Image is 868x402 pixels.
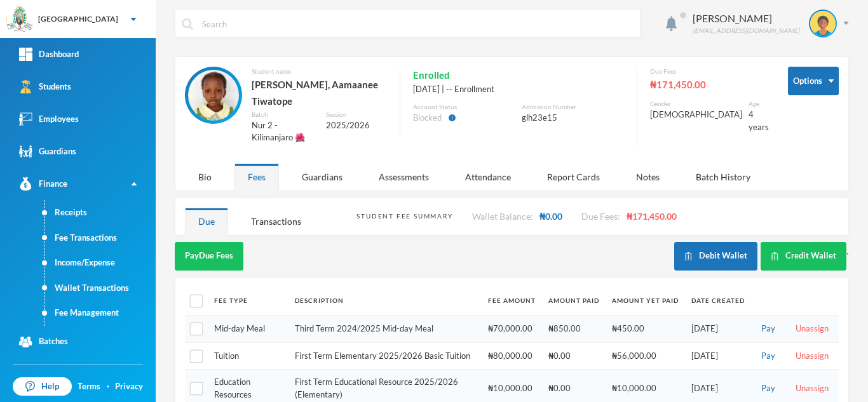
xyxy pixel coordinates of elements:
span: Due Fees: [581,211,620,222]
div: Guardians [288,163,356,191]
td: ₦850.00 [542,316,606,343]
th: Fee Type [208,287,288,316]
a: Fee Management [45,300,156,326]
button: Credit Wallet [761,242,846,271]
td: [DATE] [685,316,751,343]
span: Wallet Balance: [472,211,533,222]
button: Pay [757,322,779,336]
div: [GEOGRAPHIC_DATA] [38,13,118,25]
a: Wallet Transactions [45,276,156,301]
div: Batch History [682,163,764,191]
div: [DEMOGRAPHIC_DATA] [650,109,742,121]
td: ₦450.00 [606,316,685,343]
div: Admission Number [522,102,624,112]
img: search [182,18,193,30]
button: Pay [757,349,779,363]
div: Employees [19,112,79,126]
div: ` [674,242,849,271]
div: Session [326,110,387,119]
img: STUDENT [188,70,239,121]
div: Transactions [238,208,315,235]
div: · [107,380,109,393]
div: glh23e15 [522,112,624,124]
div: Account Status [413,102,515,112]
div: 4 years [749,109,769,133]
div: Batch [252,110,316,119]
div: [PERSON_NAME] [693,11,799,26]
div: Fees [234,163,279,191]
div: Report Cards [534,163,613,191]
div: [EMAIL_ADDRESS][DOMAIN_NAME] [693,26,799,36]
button: Unassign [792,382,832,396]
a: Fee Transactions [45,225,156,251]
div: Students [19,80,71,93]
div: Dashboard [19,48,79,61]
td: First Term Elementary 2025/2026 Basic Tuition [288,342,482,370]
th: Amount Yet Paid [606,287,685,316]
th: Date Created [685,287,751,316]
button: PayDue Fees [175,242,243,271]
div: ₦171,450.00 [650,76,769,93]
button: Unassign [792,322,832,336]
button: Debit Wallet [674,242,757,271]
div: Bio [185,163,225,191]
div: [PERSON_NAME], Aamaanee Tiwatope [252,76,387,110]
td: ₦56,000.00 [606,342,685,370]
div: Age [749,99,769,109]
input: Search [201,10,634,38]
div: Gender [650,99,742,109]
td: Third Term 2024/2025 Mid-day Meal [288,316,482,343]
button: Options [788,67,839,95]
img: logo [7,7,32,32]
td: [DATE] [685,342,751,370]
div: Guardians [19,145,76,158]
div: Due Fees [650,67,769,76]
div: Notes [623,163,673,191]
a: Privacy [115,380,143,393]
div: Student name [252,67,387,76]
div: Due [185,208,228,235]
td: ₦0.00 [542,342,606,370]
div: 2025/2026 [326,119,387,132]
a: Terms [78,380,100,393]
div: Student Fee Summary [356,211,452,221]
button: Pay [757,382,779,396]
span: Enrolled [413,67,450,83]
span: ₦171,450.00 [627,211,677,222]
div: Nur 2 - Kilimanjaro 🌺 [252,119,316,144]
div: Finance [19,177,67,191]
i: info [448,114,456,122]
div: Attendance [452,163,524,191]
td: ₦70,000.00 [482,316,542,343]
th: Fee Amount [482,287,542,316]
div: Assessments [365,163,442,191]
a: Receipts [45,200,156,225]
td: Mid-day Meal [208,316,288,343]
th: Description [288,287,482,316]
td: Tuition [208,342,288,370]
a: Help [13,377,72,396]
a: Income/Expense [45,250,156,276]
span: Blocked [413,112,442,124]
button: Unassign [792,349,832,363]
div: [DATE] | -- Enrollment [413,83,624,96]
td: ₦80,000.00 [482,342,542,370]
span: ₦0.00 [539,211,562,222]
th: Amount Paid [542,287,606,316]
div: Batches [19,335,68,349]
img: STUDENT [810,11,836,36]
